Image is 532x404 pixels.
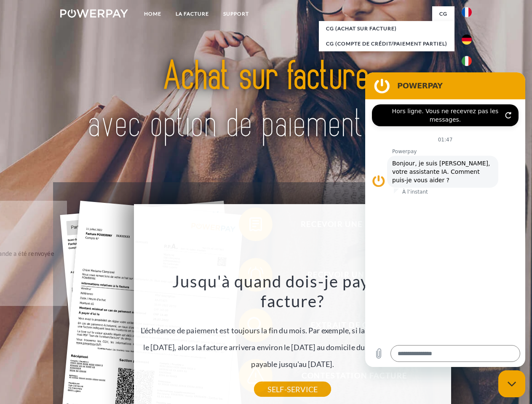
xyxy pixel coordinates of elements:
[137,6,168,21] a: Home
[168,6,216,21] a: LA FACTURE
[462,56,472,66] img: it
[365,72,525,367] iframe: Fenêtre de messagerie
[139,271,446,311] h3: Jusqu'à quand dois-je payer ma facture?
[462,7,472,17] img: fr
[319,36,454,51] a: CG (Compte de crédit/paiement partiel)
[432,6,454,21] a: CG
[60,9,128,18] img: logo-powerpay-white.svg
[498,370,525,397] iframe: Bouton de lancement de la fenêtre de messagerie, conversation en cours
[216,6,256,21] a: Support
[139,271,446,389] div: L'échéance de paiement est toujours la fin du mois. Par exemple, si la commande a été passée le [...
[80,40,452,161] img: title-powerpay_fr.svg
[462,35,472,45] img: de
[254,382,331,397] a: SELF-SERVICE
[319,21,454,36] a: CG (achat sur facture)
